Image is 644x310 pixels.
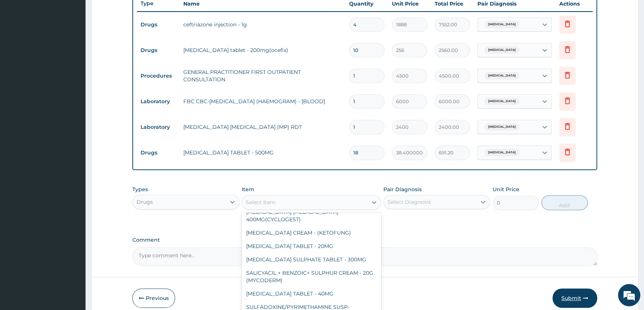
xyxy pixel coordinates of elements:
[4,203,142,229] textarea: Type your message and hit 'Enter'
[484,98,519,105] span: [MEDICAL_DATA]
[137,69,180,83] td: Procedures
[484,21,519,28] span: [MEDICAL_DATA]
[137,120,180,134] td: Laboratory
[553,288,597,308] button: Submit
[137,18,180,32] td: Drugs
[122,4,140,22] div: Minimize live chat window
[136,198,153,206] div: Drugs
[180,145,345,160] td: [MEDICAL_DATA] TABLET - 500MG
[180,17,345,32] td: ceftriazone injection - 1g
[137,43,180,57] td: Drugs
[180,120,345,134] td: [MEDICAL_DATA] [MEDICAL_DATA] (MP) RDT
[242,205,381,226] div: [MEDICAL_DATA] [MEDICAL_DATA] - 400MG(CYCLOGEST)
[484,149,519,156] span: [MEDICAL_DATA]
[246,199,276,206] div: Select Item
[14,37,30,56] img: d_794563401_company_1708531726252_794563401
[242,186,254,193] label: Item
[180,94,345,109] td: FBC CBC-[MEDICAL_DATA] (HAEMOGRAM) - [BLOOD]
[137,146,180,160] td: Drugs
[493,186,519,193] label: Unit Price
[484,46,519,54] span: [MEDICAL_DATA]
[242,253,381,266] div: [MEDICAL_DATA] SULPHATE TABLET - 300MG
[242,226,381,239] div: [MEDICAL_DATA] CREAM - (KETOFUNG)
[132,288,175,308] button: Previous
[43,94,103,169] span: We're online!
[132,237,597,243] label: Comment
[137,95,180,108] td: Laboratory
[484,123,519,131] span: [MEDICAL_DATA]
[242,287,381,300] div: [MEDICAL_DATA] TABLET - 40MG
[484,72,519,79] span: [MEDICAL_DATA]
[383,186,422,193] label: Pair Diagnosis
[541,195,588,210] button: Add
[132,186,148,193] label: Types
[180,43,345,58] td: [MEDICAL_DATA] tablet - 200mg(ocefix)
[242,239,381,253] div: [MEDICAL_DATA] TABLET - 20MG
[39,42,125,51] div: Chat with us now
[180,65,345,87] td: GENERAL PRACTITIONER FIRST OUTPATIENT CONSULTATION
[387,198,431,206] div: Select Diagnosis
[242,266,381,287] div: SALICYACIL + BENZOIC+ SULPHUR CREAM - 20G (MYCODERM)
